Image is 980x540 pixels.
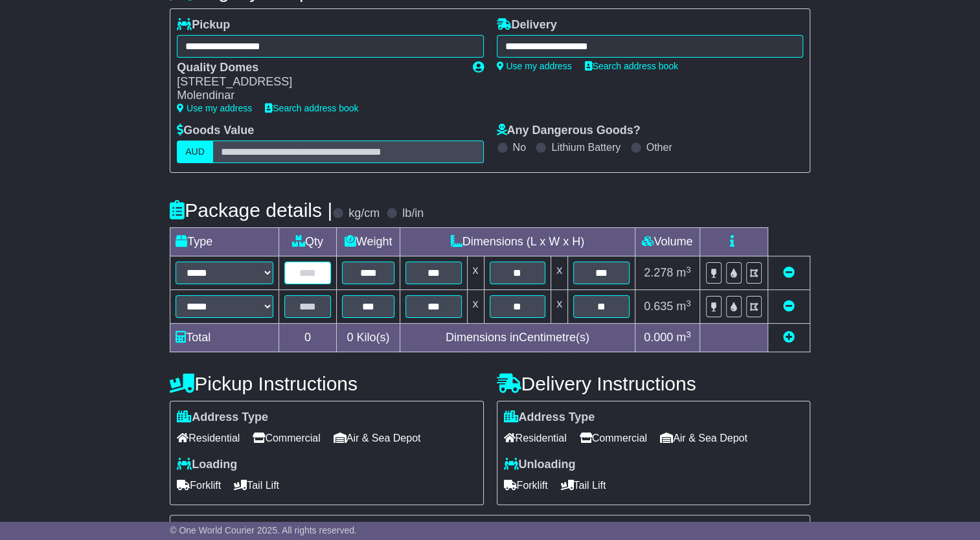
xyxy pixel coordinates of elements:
span: Commercial [580,428,647,448]
span: Forklift [177,475,221,495]
span: 0.000 [644,331,673,344]
td: Dimensions (L x W x H) [400,228,635,256]
span: Residential [504,428,567,448]
span: m [676,266,691,279]
td: Type [170,228,279,256]
label: lb/in [402,207,424,221]
h4: Package details | [170,199,332,221]
td: x [467,256,484,290]
span: Air & Sea Depot [660,428,747,448]
sup: 3 [686,298,691,308]
td: 0 [279,324,337,352]
a: Search address book [265,103,358,113]
div: Molendinar [177,89,459,103]
a: Use my address [497,61,572,71]
span: Air & Sea Depot [334,428,421,448]
td: Kilo(s) [337,324,400,352]
h4: Pickup Instructions [170,373,483,394]
label: Pickup [177,18,230,32]
span: 0 [347,331,353,344]
label: Address Type [504,411,595,425]
span: 0.635 [644,300,673,313]
div: [STREET_ADDRESS] [177,75,459,89]
div: Quality Domes [177,61,459,75]
sup: 3 [686,330,691,339]
label: AUD [177,141,213,163]
td: x [467,290,484,324]
a: Use my address [177,103,252,113]
span: m [676,331,691,344]
sup: 3 [686,265,691,275]
td: Total [170,324,279,352]
span: Forklift [504,475,548,495]
label: Any Dangerous Goods? [497,124,641,138]
label: Lithium Battery [551,141,621,153]
a: Search address book [585,61,678,71]
a: Remove this item [783,300,795,313]
span: Tail Lift [561,475,606,495]
td: x [551,290,568,324]
label: kg/cm [348,207,380,221]
td: Qty [279,228,337,256]
label: No [513,141,526,153]
a: Add new item [783,331,795,344]
td: x [551,256,568,290]
td: Weight [337,228,400,256]
td: Volume [635,228,700,256]
span: Tail Lift [234,475,279,495]
span: Residential [177,428,240,448]
label: Loading [177,458,237,472]
label: Unloading [504,458,576,472]
span: m [676,300,691,313]
td: Dimensions in Centimetre(s) [400,324,635,352]
span: © One World Courier 2025. All rights reserved. [170,525,357,535]
label: Delivery [497,18,557,32]
span: Commercial [253,428,320,448]
a: Remove this item [783,266,795,279]
h4: Delivery Instructions [497,373,810,394]
label: Goods Value [177,124,254,138]
label: Other [646,141,672,153]
label: Address Type [177,411,268,425]
span: 2.278 [644,266,673,279]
